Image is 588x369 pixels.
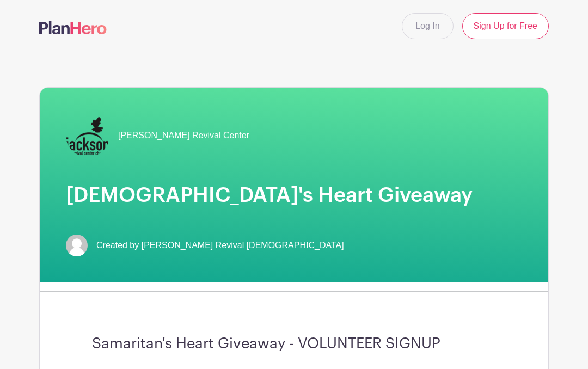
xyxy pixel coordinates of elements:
a: Sign Up for Free [462,13,549,39]
span: [PERSON_NAME] Revival Center [118,129,249,142]
img: default-ce2991bfa6775e67f084385cd625a349d9dcbb7a52a09fb2fda1e96e2d18dcdb.png [66,235,88,256]
h3: Samaritan's Heart Giveaway - VOLUNTEER SIGNUP [92,335,496,353]
a: Log In [402,13,453,39]
span: Created by [PERSON_NAME] Revival [DEMOGRAPHIC_DATA] [96,239,344,252]
h1: [DEMOGRAPHIC_DATA]'s Heart Giveaway [66,183,522,208]
img: JRC%20Vertical%20Logo.png [66,114,109,157]
img: logo-507f7623f17ff9eddc593b1ce0a138ce2505c220e1c5a4e2b4648c50719b7d32.svg [39,21,107,34]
